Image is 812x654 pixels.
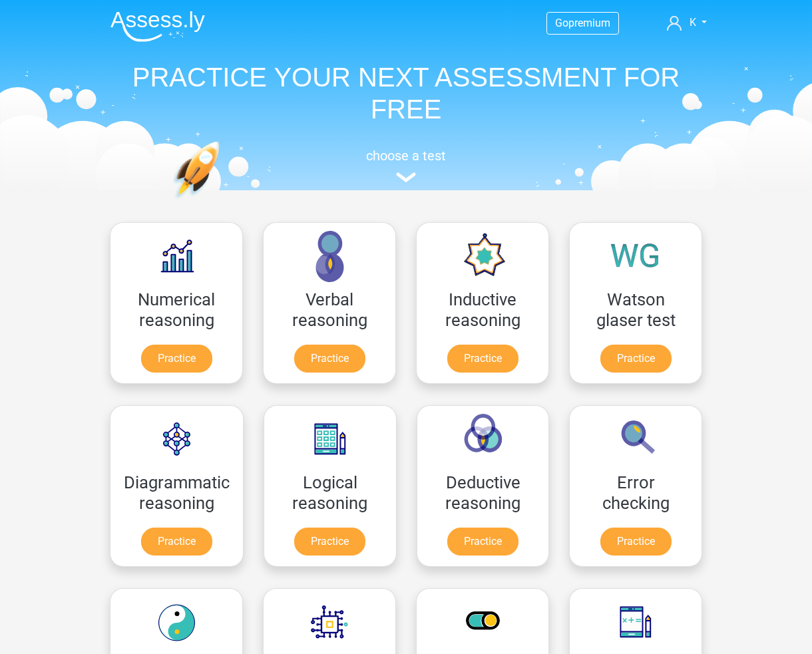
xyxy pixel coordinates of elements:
[600,528,672,556] a: Practice
[100,61,712,125] h1: PRACTICE YOUR NEXT ASSESSMENT FOR FREE
[294,528,365,556] a: Practice
[547,14,618,32] a: Gopremium
[690,16,696,29] span: K
[600,345,672,373] a: Practice
[100,148,712,164] h5: choose a test
[447,528,518,556] a: Practice
[294,345,365,373] a: Practice
[100,148,712,183] a: choose a test
[568,17,610,29] span: premium
[396,172,416,182] img: assessment
[141,528,212,556] a: Practice
[173,141,271,261] img: practice
[110,11,205,42] img: Assessly
[555,17,568,29] span: Go
[447,345,518,373] a: Practice
[141,345,212,373] a: Practice
[662,15,712,31] a: K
